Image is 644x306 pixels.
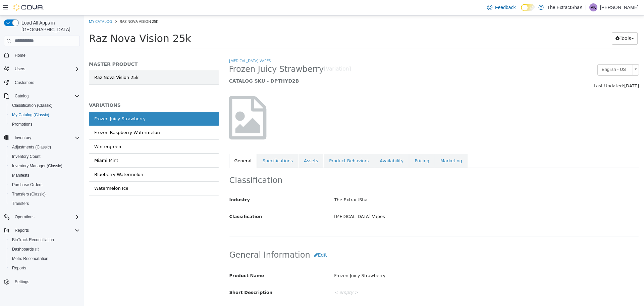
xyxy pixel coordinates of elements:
button: Inventory [1,133,83,142]
span: Classification [146,199,178,204]
span: Reports [12,265,26,271]
h5: VARIATIONS [5,87,135,93]
span: Inventory Count [9,152,80,161]
span: Customers [12,78,80,87]
span: Reports [12,226,80,234]
button: Transfers (Classic) [7,189,83,199]
a: [MEDICAL_DATA] Vapes [145,43,187,48]
span: Feedback [495,4,516,11]
button: Adjustments (Classic) [7,142,83,152]
span: Product Name [146,258,180,263]
div: Watermelon Ice [10,170,45,176]
button: Reports [7,263,83,273]
button: Settings [1,277,83,287]
a: Raz Nova Vision 25k [5,55,135,69]
span: Inventory [12,134,80,142]
span: Promotions [9,120,80,128]
span: Transfers [9,200,80,208]
button: Catalog [1,91,83,101]
a: Classification (Classic) [9,101,55,110]
span: English - US [514,49,546,59]
span: Last Updated: [510,68,540,73]
a: Purchase Orders [9,181,45,189]
a: BioTrack Reconciliation [9,236,57,244]
span: Dashboards [12,247,39,252]
button: Purchase Orders [7,180,83,189]
span: Operations [15,214,35,220]
span: BioTrack Reconciliation [12,237,54,243]
span: Operations [12,213,80,221]
a: Manifests [9,171,32,179]
span: Manifests [9,171,80,179]
span: BioTrack Reconciliation [9,236,80,244]
button: Home [1,50,83,60]
button: Operations [12,213,37,221]
span: Load All Apps in [GEOGRAPHIC_DATA] [19,19,80,33]
span: Industry [146,182,166,187]
a: Pricing [325,138,351,152]
div: Miami Mint [10,142,34,148]
input: Dark Mode [521,4,535,11]
span: Home [15,53,25,58]
a: Marketing [351,138,384,152]
a: Availability [290,138,325,152]
button: Operations [1,212,83,222]
a: English - US [514,49,555,60]
a: My Catalog [5,3,28,8]
button: My Catalog (Classic) [7,110,83,120]
a: Customers [12,79,37,87]
span: Customers [15,80,34,85]
div: Frozen Juicy Strawberry [245,255,560,266]
span: Transfers [12,201,29,206]
button: Inventory [12,134,34,142]
a: Inventory Count [9,152,43,161]
a: Dashboards [7,245,83,254]
span: Classification (Classic) [12,103,53,108]
a: General [145,138,173,152]
span: Raz Nova Vision 25k [5,17,107,29]
span: Inventory [15,135,31,140]
span: Dark Mode [521,11,521,11]
button: BioTrack Reconciliation [7,235,83,245]
span: Purchase Orders [9,181,80,189]
p: [PERSON_NAME] [600,3,639,11]
span: Purchase Orders [12,182,43,187]
h5: MASTER PRODUCT [5,46,135,52]
a: Adjustments (Classic) [9,143,54,151]
small: [Variation] [240,51,267,56]
div: The ExtractSha [245,179,560,190]
span: Reports [9,264,80,272]
div: Wintergreen [10,128,37,135]
span: Users [15,66,25,72]
span: Transfers (Classic) [9,190,80,198]
span: VK [591,3,596,11]
button: Tools [528,17,554,29]
span: Metrc Reconciliation [12,256,48,261]
p: The ExtractShaK [547,3,583,11]
button: Catalog [12,92,31,100]
span: Metrc Reconciliation [9,255,80,263]
span: Reports [15,228,29,233]
button: Reports [1,226,83,235]
a: Specifications [173,138,214,152]
a: Assets [215,138,239,152]
span: [DATE] [540,68,555,73]
a: Metrc Reconciliation [9,255,51,263]
span: Short Description [146,274,189,279]
span: Catalog [15,93,29,99]
nav: Complex example [4,48,80,304]
button: Inventory Count [7,152,83,161]
span: Home [12,51,80,59]
span: My Catalog (Classic) [12,112,49,118]
span: Inventory Manager (Classic) [12,163,62,169]
button: Transfers [7,199,83,208]
span: Transfers (Classic) [12,191,46,197]
a: Dashboards [9,245,42,253]
a: Product Behaviors [240,138,290,152]
button: Reports [12,226,32,234]
span: My Catalog (Classic) [9,111,80,119]
h5: CATALOG SKU - DPTHYD2B [145,62,450,69]
span: Frozen Juicy Strawberry [145,49,240,59]
div: [MEDICAL_DATA] Vapes [245,195,560,207]
span: Adjustments (Classic) [12,144,51,150]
